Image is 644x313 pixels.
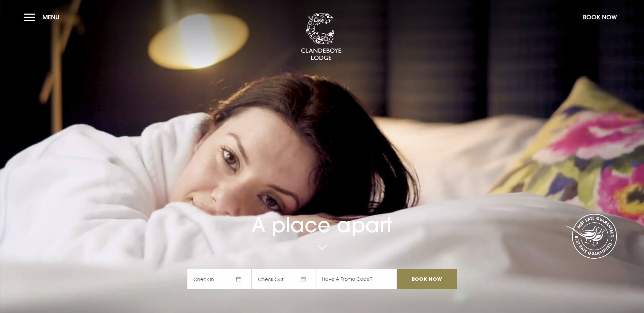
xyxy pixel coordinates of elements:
[316,269,397,289] input: Have A Promo Code?
[24,10,63,24] button: Menu
[187,269,252,289] span: Check In
[42,13,59,21] span: Menu
[397,269,457,289] input: Book Now
[579,10,620,24] button: Book Now
[301,13,342,61] img: Clandeboye Lodge
[187,194,457,237] h1: A place apart
[252,269,316,289] span: Check Out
